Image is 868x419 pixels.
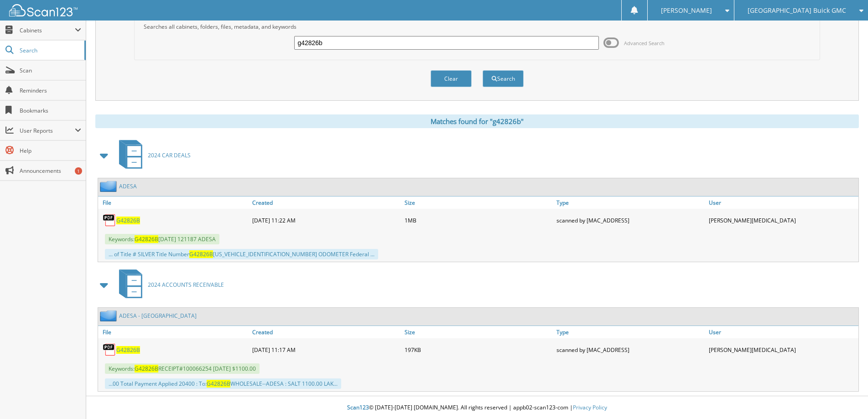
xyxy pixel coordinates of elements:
div: scanned by [MAC_ADDRESS] [554,341,706,359]
a: G42826B [116,217,140,224]
img: folder2.png [100,181,119,192]
div: Matches found for "g42826b" [95,114,859,128]
a: Privacy Policy [573,403,607,411]
img: PDF.png [103,213,116,227]
span: 2024 ACCOUNTS RECEIVABLE [148,281,224,289]
a: User [707,326,858,338]
a: Size [402,326,554,338]
img: PDF.png [103,343,116,357]
span: G42826B [189,250,213,258]
div: 1MB [402,211,554,229]
img: folder2.png [100,310,119,321]
a: Type [554,326,706,338]
a: Size [402,197,554,209]
span: Announcements [20,167,81,175]
span: 2024 CAR DEALS [148,151,191,159]
div: [DATE] 11:17 AM [250,341,402,359]
span: G42826B [135,235,158,243]
a: File [98,326,250,338]
button: Clear [431,70,472,87]
span: Keywords: [DATE] 121187 ADESA [105,234,219,244]
span: Search [20,47,80,54]
div: © [DATE]-[DATE] [DOMAIN_NAME]. All rights reserved | appb02-scan123-com | [86,397,868,419]
span: Help [20,147,81,155]
span: Bookmarks [20,107,81,114]
div: [PERSON_NAME][MEDICAL_DATA] [707,341,858,359]
span: Advanced Search [624,40,665,47]
div: [DATE] 11:22 AM [250,211,402,229]
a: 2024 ACCOUNTS RECEIVABLE [114,267,224,303]
a: Type [554,197,706,209]
div: ...00 Total Payment Applied 20400 : To: WHOLESALE--ADESA : SALT 1100.00 LAK... [105,378,341,389]
span: [GEOGRAPHIC_DATA] Buick GMC [748,8,846,13]
a: G42826B [116,346,140,354]
span: Cabinets [20,26,75,34]
div: 1 [75,167,82,175]
div: ... of Title # SILVER Title Number [US_VEHICLE_IDENTIFICATION_NUMBER] ODOMETER Federal ... [105,249,378,259]
span: G42826B [135,365,158,372]
span: Keywords: RECEIPT#100066254 [DATE] $1100.00 [105,363,260,374]
span: [PERSON_NAME] [661,8,712,13]
a: Created [250,197,402,209]
a: 2024 CAR DEALS [114,137,191,173]
a: Created [250,326,402,338]
span: Reminders [20,87,81,94]
a: User [707,197,858,209]
div: [PERSON_NAME][MEDICAL_DATA] [707,211,858,229]
span: G42826B [207,380,230,388]
span: User Reports [20,127,75,134]
div: scanned by [MAC_ADDRESS] [554,211,706,229]
a: ADESA [119,182,137,190]
span: Scan [20,67,81,74]
span: Scan123 [347,403,369,411]
button: Search [483,70,524,87]
a: ADESA - [GEOGRAPHIC_DATA] [119,312,197,320]
div: Searches all cabinets, folders, files, metadata, and keywords [139,23,816,31]
div: 197KB [402,341,554,359]
a: File [98,197,250,209]
img: scan123-logo-white.svg [9,4,78,16]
